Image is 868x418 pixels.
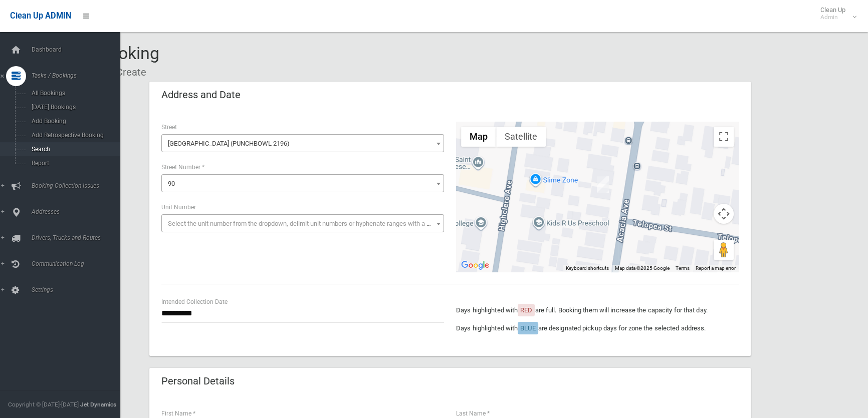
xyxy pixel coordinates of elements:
[459,259,492,272] img: Google
[29,160,119,167] span: Report
[29,72,127,79] span: Tasks / Bookings
[29,182,127,189] span: Booking Collection Issues
[456,322,739,334] p: Days highlighted with are designated pickup days for zone the selected address.
[29,118,119,125] span: Add Booking
[714,240,734,260] button: Drag Pegman onto the map to open Street View
[29,132,119,139] span: Add Retrospective Booking
[456,304,739,316] p: Days highlighted with are full. Booking them will increase the capacity for that day.
[696,265,736,271] a: Report a map error
[109,63,146,82] li: Create
[820,14,845,21] small: Admin
[597,176,609,193] div: 90 Acacia Avenue, PUNCHBOWL NSW 2196
[161,174,444,192] span: 90
[29,90,119,97] span: All Bookings
[520,306,532,314] span: RED
[164,177,442,191] span: 90
[8,401,79,408] span: Copyright © [DATE]-[DATE]
[29,208,127,215] span: Addresses
[714,127,734,147] button: Toggle fullscreen view
[149,85,253,105] header: Address and Date
[168,180,175,187] span: 90
[714,204,734,224] button: Map camera controls
[29,286,127,293] span: Settings
[29,146,119,153] span: Search
[161,134,444,152] span: Acacia Avenue (PUNCHBOWL 2196)
[168,220,448,227] span: Select the unit number from the dropdown, delimit unit numbers or hyphenate ranges with a comma
[520,324,535,332] span: BLUE
[29,234,127,241] span: Drivers, Trucks and Routes
[676,265,690,271] a: Terms (opens in new tab)
[459,259,492,272] a: Open this area in Google Maps (opens a new window)
[29,46,127,53] span: Dashboard
[10,11,71,21] span: Clean Up ADMIN
[496,127,546,147] button: Show satellite imagery
[29,260,127,267] span: Communication Log
[815,6,855,21] span: Clean Up
[29,104,119,111] span: [DATE] Bookings
[164,137,442,151] span: Acacia Avenue (PUNCHBOWL 2196)
[80,401,116,408] strong: Jet Dynamics
[461,127,496,147] button: Show street map
[615,265,670,271] span: Map data ©2025 Google
[149,371,247,391] header: Personal Details
[566,265,609,272] button: Keyboard shortcuts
